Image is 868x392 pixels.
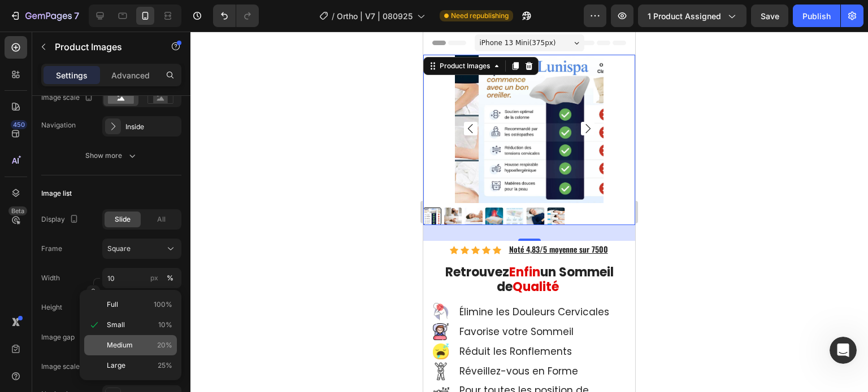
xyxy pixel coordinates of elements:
p: Advanced [111,69,150,81]
span: Messages [150,316,189,324]
button: Show more [41,146,181,166]
h2: 💡 Share your ideas [23,269,203,281]
span: 25% [158,360,172,371]
label: Width [41,273,60,283]
label: Height [41,302,62,312]
button: Save [751,5,788,27]
img: logo [23,23,98,37]
label: Frame [41,244,62,254]
iframe: Design area [423,32,635,392]
span: 1 product assigned [648,10,721,22]
img: gempages_581568544458671017-c36eea4c-52dc-4dbf-9867-c150be1dfc1d.png [9,356,26,373]
div: ❓Visit Help center [23,191,189,202]
div: Beta [8,206,27,215]
div: Show more [85,150,138,161]
p: How can we help? [23,99,203,118]
div: Publish [802,10,831,22]
span: Square [107,244,131,254]
div: Image gap [41,330,90,345]
div: Watch Youtube tutorials [23,212,189,223]
div: Image scale [41,359,96,375]
div: 450 [11,120,27,129]
p: Settings [56,69,88,81]
div: px [150,273,158,283]
span: Full [107,299,118,310]
input: px% [102,268,181,288]
span: Home [44,316,69,324]
iframe: Intercom live chat [830,337,857,364]
span: Need republishing [451,11,509,21]
span: All [157,214,166,224]
span: Medium [107,340,133,350]
span: / [332,10,335,22]
button: Square [102,239,181,259]
div: Image scale [41,90,96,105]
span: Small [107,320,125,330]
p: 7 [74,9,79,23]
a: ❓Visit Help center [16,186,210,207]
div: Undo/Redo [213,5,259,27]
span: 20% [157,340,172,350]
div: Send us a message [23,142,189,154]
p: Hi there, [23,80,203,99]
span: 10% [158,320,172,330]
span: Large [107,360,125,371]
div: Navigation [41,120,76,130]
button: Publish [793,5,840,27]
button: px [163,271,177,285]
img: Profile image for Brian [164,18,186,41]
img: Profile image for Kayle [142,18,165,41]
span: Save [761,11,779,21]
button: 7 [5,5,84,27]
div: Image list [41,188,72,199]
button: % [147,271,161,285]
p: Pour toutes les position de Sommeil [36,353,202,377]
img: Profile image for Ann [121,18,144,41]
div: Inside [125,122,179,132]
div: Join community [23,232,189,244]
a: Join community [16,228,210,249]
div: Send us a messageWe typically reply in under 30 minutes [11,133,215,175]
button: 1 product assigned [638,5,747,27]
div: % [167,273,173,283]
div: Suggest features or report bugs here. [23,285,203,297]
div: Display [41,212,81,227]
a: Watch Youtube tutorials [16,207,210,228]
button: Messages [113,288,226,333]
div: Close [194,18,215,38]
span: Ortho | V7 | 080925 [337,10,413,22]
span: 100% [154,299,172,310]
span: Slide [115,214,131,224]
p: Product Images [55,40,151,54]
div: We typically reply in under 30 minutes [23,154,189,166]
